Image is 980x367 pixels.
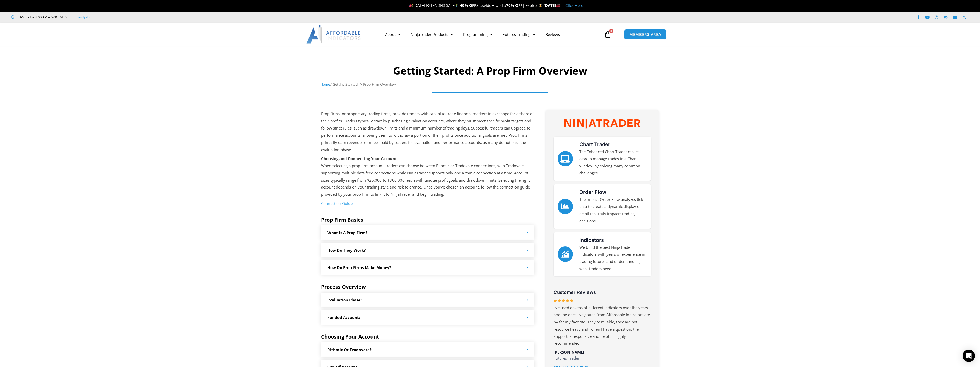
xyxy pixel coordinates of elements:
[556,4,560,7] img: 🏭
[380,28,406,40] a: About
[963,350,975,362] div: Open Intercom Messenger
[406,28,458,40] a: NinjaTrader Products
[458,28,498,40] a: Programming
[579,237,604,243] a: Indicators
[321,155,535,198] p: When selecting a prop firm account, traders can choose between Rithmic or Tradovate connections, ...
[76,14,91,20] a: Trustpilot
[320,82,330,87] a: Home
[539,4,542,7] img: ⌛
[544,3,560,8] strong: [DATE]
[321,243,535,257] div: How Do they work?
[321,293,535,307] div: Evaluation Phase:
[327,265,391,270] a: How do Prop Firms make money?
[320,81,660,88] nav: Breadcrumb
[380,28,603,40] nav: Menu
[321,260,535,275] div: How do Prop Firms make money?
[409,4,413,7] img: 🎉
[321,284,535,290] h5: Process Overview
[554,355,651,362] p: Futures Trader
[609,29,613,33] span: 0
[327,247,366,253] a: How Do they work?
[321,217,535,223] h5: Prop Firm Basics
[629,33,661,36] span: MEMBERS AREA
[320,64,660,78] h1: Getting Started: A Prop Firm Overview
[306,25,362,44] img: LogoAI | Affordable Indicators – NinjaTrader
[321,225,535,240] div: What is a prop firm?
[579,189,606,195] a: Order Flow
[554,289,651,295] h3: Customer Reviews
[455,4,459,7] img: 🏌️‍♂️
[565,3,583,8] a: Click Here
[554,304,651,347] p: I’ve used dozens of different indicators over the years and the ones I’ve gotten from Affordable ...
[596,27,619,42] a: 0
[579,148,647,177] p: The Enhanced Chart Trader makes it easy to manage trades in a Chart window by solving many common...
[321,201,354,206] a: Connection Guides
[540,28,565,40] a: Reviews
[321,110,535,153] p: Prop firms, or proprietary trading firms, provide traders with capital to trade financial markets...
[624,29,667,40] a: MEMBERS AREA
[579,196,647,224] p: The Impact Order Flow analyzes tick data to create a dynamic display of detail that truly impacts...
[321,156,397,161] strong: Choosing and Connecting Your Account
[327,230,367,235] a: What is a prop firm?
[19,14,69,20] span: Mon - Fri: 8:00 AM – 6:00 PM EST
[321,342,535,357] div: Rithmic or Tradovate?
[558,199,573,214] a: Order Flow
[506,3,522,8] strong: 70% OFF
[321,334,535,340] h5: Choosing Your Account
[327,315,360,320] a: Funded Account:
[327,297,362,302] a: Evaluation Phase:
[558,246,573,262] a: Indicators
[321,310,535,325] div: Funded Account:
[408,3,544,8] span: [DATE] EXTENDED SALE Sitewide + Up To | Expires
[564,119,640,129] img: NinjaTrader Wordmark color RGB | Affordable Indicators – NinjaTrader
[579,244,647,272] p: We build the best NinjaTrader indicators with years of experience in trading futures and understa...
[558,151,573,166] a: Chart Trader
[460,3,476,8] strong: 40% OFF
[327,347,372,352] a: Rithmic or Tradovate?
[498,28,540,40] a: Futures Trading
[579,141,610,147] a: Chart Trader
[554,350,584,355] span: [PERSON_NAME]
